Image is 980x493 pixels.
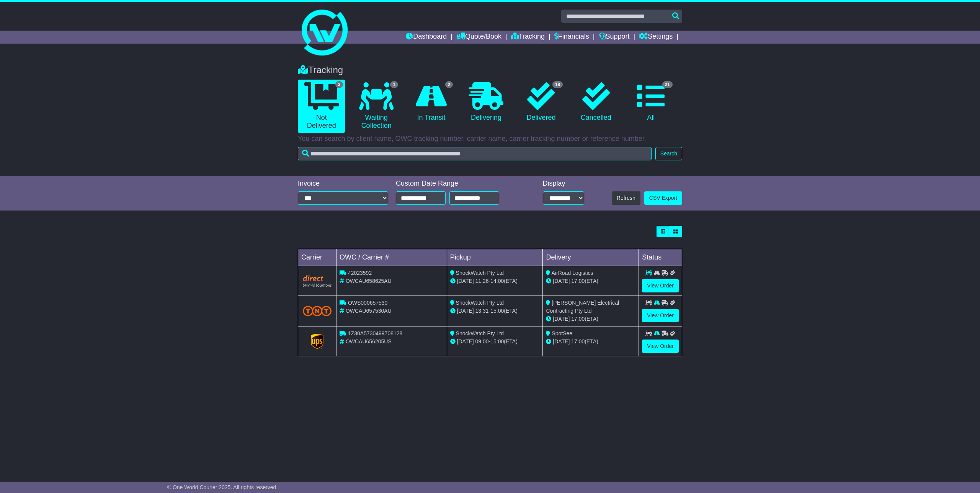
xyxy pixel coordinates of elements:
[553,278,570,284] span: [DATE]
[303,306,332,316] img: TNT_Domestic.png
[546,300,619,314] span: [PERSON_NAME] Electrical Contracting Pty Ltd
[642,279,679,292] a: View Order
[639,31,673,44] a: Settings
[462,80,510,125] a: Delivering
[490,338,504,344] span: 15:00
[642,340,679,353] a: View Order
[552,270,593,276] span: AirRoad Logistics
[518,80,565,125] a: 18 Delivered
[642,309,679,322] a: View Order
[552,81,563,88] span: 18
[571,338,585,344] span: 17:00
[546,338,635,346] div: (ETA)
[336,249,447,266] td: OWC / Carrier #
[348,300,388,306] span: OWS000657530
[543,249,639,266] td: Delivery
[456,300,504,306] span: ShockWatch Pty Ltd
[490,278,504,284] span: 14:00
[298,249,336,266] td: Carrier
[390,81,398,88] span: 1
[644,191,682,205] a: CSV Export
[639,249,682,266] td: Status
[456,330,504,336] span: ShockWatch Pty Ltd
[457,338,474,344] span: [DATE]
[298,180,388,188] div: Invoice
[599,31,630,44] a: Support
[298,80,345,133] a: 3 Not Delivered
[348,270,372,276] span: 42023592
[445,81,453,88] span: 2
[457,278,474,284] span: [DATE]
[627,80,675,125] a: 21 All
[450,277,540,285] div: - (ETA)
[396,180,519,188] div: Custom Date Range
[553,316,570,322] span: [DATE]
[450,338,540,346] div: - (ETA)
[311,334,324,349] img: GetCarrierServiceLogo
[662,81,673,88] span: 21
[408,80,455,125] a: 2 In Transit
[346,278,392,284] span: OWCAU658625AU
[612,191,640,205] button: Refresh
[346,308,392,314] span: OWCAU657530AU
[475,278,489,284] span: 11:26
[335,81,343,88] span: 3
[511,31,545,44] a: Tracking
[655,147,682,160] button: Search
[348,330,402,336] span: 1Z30A5730499708128
[456,31,501,44] a: Quote/Book
[571,278,585,284] span: 17:00
[552,330,572,336] span: SpotSee
[294,65,686,76] div: Tracking
[475,308,489,314] span: 13:31
[298,135,682,143] p: You can search by client name, OWC tracking number, carrier name, carrier tracking number or refe...
[571,316,585,322] span: 17:00
[553,338,570,344] span: [DATE]
[546,315,635,323] div: (ETA)
[353,80,400,133] a: 1 Waiting Collection
[167,484,278,490] span: © One World Courier 2025. All rights reserved.
[554,31,589,44] a: Financials
[346,338,392,344] span: OWCAU656205US
[546,277,635,285] div: (ETA)
[572,80,619,125] a: Cancelled
[490,308,504,314] span: 15:00
[406,31,447,44] a: Dashboard
[303,275,332,286] img: Direct.png
[450,307,540,315] div: - (ETA)
[447,249,543,266] td: Pickup
[457,308,474,314] span: [DATE]
[456,270,504,276] span: ShockWatch Pty Ltd
[543,180,584,188] div: Display
[475,338,489,344] span: 09:00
